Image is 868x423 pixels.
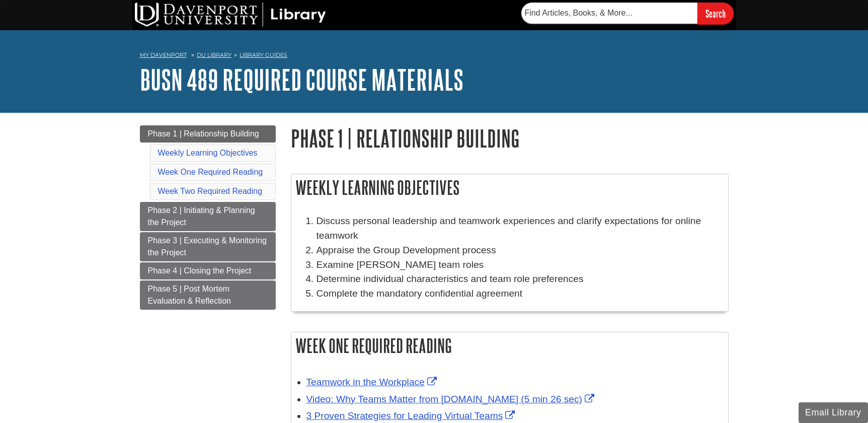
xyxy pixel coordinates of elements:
[140,280,276,310] a: Phase 5 | Post Mortem Evaluation & Reflection
[521,3,734,24] form: Searches DU Library's articles, books, and more
[140,202,276,231] a: Phase 2 | Initiating & Planning the Project
[158,168,263,176] a: Week One Required Reading
[306,410,518,421] a: Link opens in new window
[317,287,723,301] p: Complete the mandatory confidential agreement
[140,125,276,143] a: Phase 1 | Relationship Building
[799,402,868,423] button: Email Library
[140,48,729,64] nav: breadcrumb
[158,187,263,195] a: Week Two Required Reading
[140,125,276,310] div: Guide Page Menu
[306,377,439,387] a: Link opens in new window
[197,51,231,58] a: DU Library
[317,214,723,243] li: Discuss personal leadership and teamwork experiences and clarify expectations for online teamwork
[148,285,231,305] span: Phase 5 | Post Mortem Evaluation & Reflection
[140,262,276,279] a: Phase 4 | Closing the Project
[148,206,255,227] span: Phase 2 | Initiating & Planning the Project
[317,258,723,272] li: Examine [PERSON_NAME] team roles
[148,129,259,138] span: Phase 1 | Relationship Building
[140,64,463,95] a: BUSN 489 Required Course Materials
[317,243,723,258] li: Appraise the Group Development process
[697,3,734,24] input: Search
[140,232,276,261] a: Phase 3 | Executing & Monitoring the Project
[240,51,287,58] a: Library Guides
[140,51,187,59] a: My Davenport
[317,272,723,287] li: Determine individual characteristics and team role preferences
[148,266,252,275] span: Phase 4 | Closing the Project
[291,174,728,201] h2: Weekly Learning Objectives
[148,236,267,257] span: Phase 3 | Executing & Monitoring the Project
[158,149,258,157] a: Weekly Learning Objectives
[306,394,597,404] a: Link opens in new window
[291,332,728,359] h2: Week One Required Reading
[291,125,729,151] h1: Phase 1 | Relationship Building
[135,3,326,27] img: DU Library
[521,3,697,24] input: Find Articles, Books, & More...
